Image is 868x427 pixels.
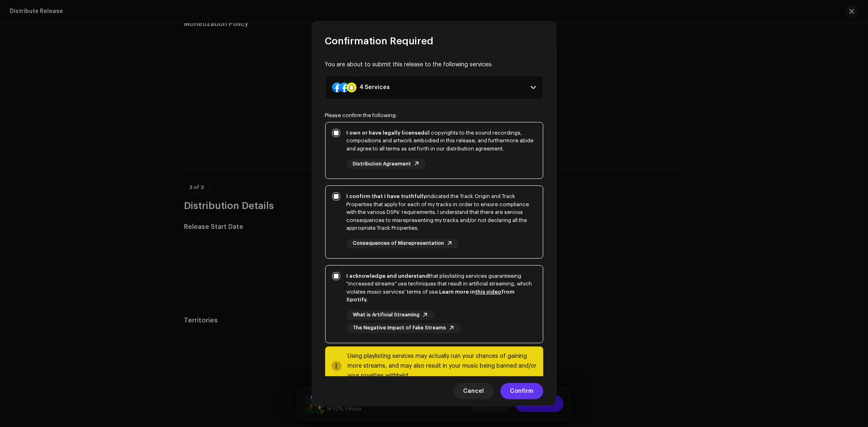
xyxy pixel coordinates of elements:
[347,273,429,279] strong: I acknowledge and understand
[454,383,494,399] button: Cancel
[347,272,536,304] div: that playlisting services guaranteeing "increased streams" use techniques that result in artifici...
[347,289,515,303] strong: Learn more in from Spotify.
[325,112,543,119] div: Please confirm the following:
[501,383,543,399] button: Confirm
[347,192,536,232] div: indicated the Track Origin and Track Properties that apply for each of my tracks in order to ensu...
[325,35,434,48] span: Confirmation Required
[325,122,543,179] p-togglebutton: I own or have legally licensedall copyrights to the sound recordings, compositions and artwork em...
[347,130,425,135] strong: I own or have legally licensed
[353,161,411,167] span: Distribution Agreement
[325,76,543,99] p-accordion-header: 4 Services
[325,265,543,343] p-togglebutton: I acknowledge and understandthat playlisting services guaranteeing "increased streams" use techni...
[348,351,537,381] div: Using playlisting services may actually ruin your chances of gaining more streams, and may also r...
[353,325,446,331] span: The Negative Impact of Fake Streams
[510,383,533,399] span: Confirm
[325,61,543,69] div: You are about to submit this release to the following services:
[360,84,390,91] div: 4 Services
[353,312,420,318] span: What is Artificial Streaming
[464,383,484,399] span: Cancel
[347,194,426,199] strong: I confirm that I have truthfully
[353,241,444,246] span: Consequences of Misrepresentation
[347,129,536,153] div: all copyrights to the sound recordings, compositions and artwork embodied in this release, and fu...
[325,185,543,259] p-togglebutton: I confirm that I have truthfullyindicated the Track Origin and Track Properties that apply for ea...
[475,289,502,294] a: this video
